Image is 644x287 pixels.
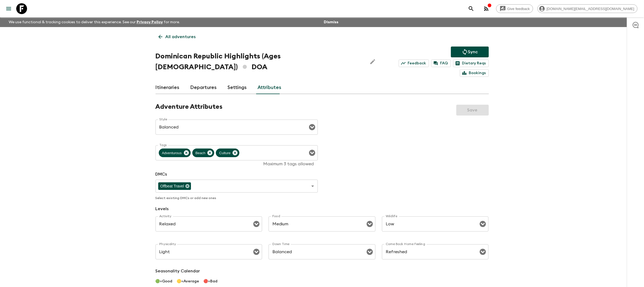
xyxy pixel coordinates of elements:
p: 🟡 = Average [177,279,199,284]
span: Offbeat Travel [158,183,186,189]
a: Departures [190,81,217,94]
div: Adventurous [159,149,191,157]
p: We use functional & tracking cookies to deliver this experience. See our for more. [6,17,182,27]
span: Culture [216,150,234,156]
div: Culture [216,149,239,157]
label: Style [159,117,167,122]
button: Open [479,248,487,256]
p: All adventures [166,34,196,40]
a: Bookings [460,69,489,77]
button: Sync adventure departures to the booking engine [451,47,489,57]
p: Levels [156,206,489,212]
div: [DOMAIN_NAME][EMAIL_ADDRESS][DOMAIN_NAME] [537,4,638,13]
a: Privacy Policy [137,20,163,24]
a: FAQ [431,60,451,67]
span: [DOMAIN_NAME][EMAIL_ADDRESS][DOMAIN_NAME] [544,7,637,11]
span: Beach [192,150,209,156]
button: Edit Adventure Title [367,51,378,72]
h2: Adventure Attributes [156,103,223,111]
p: 🔴 = Bad [204,279,218,284]
button: Open [308,123,316,131]
label: Tags [159,143,167,147]
h1: Dominican Republic Highlights (Ages [DEMOGRAPHIC_DATA]) DOA [156,51,363,72]
span: Adventurous [159,150,185,156]
button: Open [308,149,316,157]
a: Dietary Reqs [453,60,489,67]
a: Settings [228,81,247,94]
a: Itineraries [156,81,180,94]
button: Open [366,220,374,228]
button: Open [366,248,374,256]
p: 🟢 = Good [156,279,173,284]
button: Dismiss [322,18,340,26]
label: Food [272,214,280,219]
label: Activity [159,214,171,219]
label: Physicality [159,242,176,246]
div: Beach [192,149,214,157]
label: Wildlife [386,214,397,219]
div: Offbeat Travel [158,182,191,190]
p: Maximum 3 tags allowed [159,161,314,167]
p: Sync [468,49,478,55]
button: search adventures [466,3,477,14]
a: Give feedback [496,4,533,13]
label: Come Back Home Feeling [386,242,425,246]
label: Down Time [272,242,289,246]
button: Open [253,220,260,228]
button: Open [479,220,487,228]
p: Seasonality Calendar [156,268,489,274]
button: Open [253,248,260,256]
span: Give feedback [504,7,533,11]
a: Feedback [399,60,429,67]
p: Select existing DMCs or add new ones [156,195,318,201]
p: DMCs [156,171,318,177]
button: menu [3,3,14,14]
a: Attributes [258,81,282,94]
a: All adventures [156,31,199,42]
